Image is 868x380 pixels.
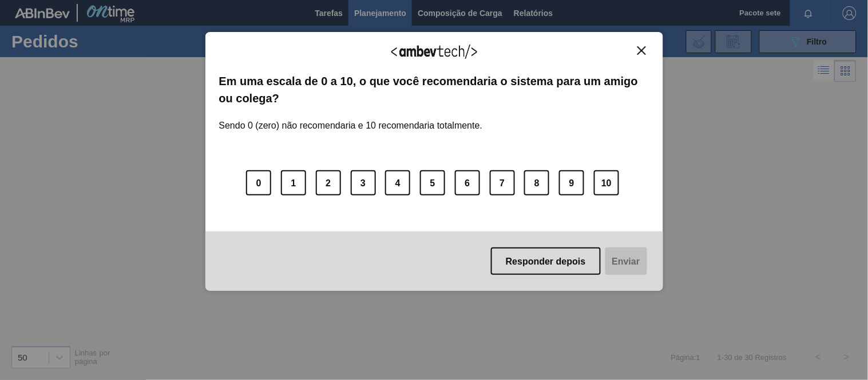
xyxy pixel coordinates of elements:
[391,45,477,59] img: Logo Ambevtech
[569,178,574,188] font: 9
[385,170,410,195] button: 4
[455,170,480,195] button: 6
[360,178,366,188] font: 3
[316,170,341,195] button: 2
[219,75,639,105] font: Em uma escala de 0 a 10, o que você recomendaria o sistema para um amigo ou colega?
[594,170,619,195] button: 10
[559,170,584,195] button: 9
[490,170,515,195] button: 7
[291,178,296,188] font: 1
[256,178,261,188] font: 0
[601,178,612,188] font: 10
[246,170,271,195] button: 0
[465,178,470,188] font: 6
[326,178,331,188] font: 2
[500,178,505,188] font: 7
[430,178,435,188] font: 5
[395,178,401,188] font: 4
[637,46,646,55] img: Fechar
[534,178,540,188] font: 8
[634,46,649,55] button: Fechar
[420,170,445,195] button: 5
[491,247,601,275] button: Responder depois
[524,170,549,195] button: 8
[506,257,586,266] font: Responder depois
[351,170,376,195] button: 3
[219,121,483,130] font: Sendo 0 (zero) não recomendaria e 10 recomendaria totalmente.
[281,170,306,195] button: 1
